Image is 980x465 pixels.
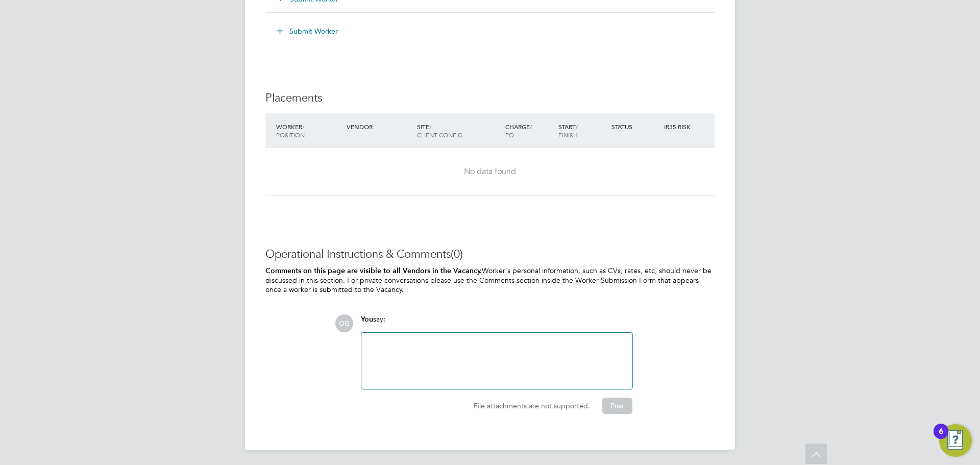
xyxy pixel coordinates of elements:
[265,247,715,262] h3: Operational Instructions & Comments
[939,431,943,445] div: 6
[265,266,715,295] p: Worker's personal information, such as CVs, rates, etc, should never be discussed in this section...
[503,117,556,144] div: Charge
[556,117,609,144] div: Start
[939,424,972,457] button: Open Resource Center, 6 new notifications
[344,117,414,136] div: Vendor
[451,247,463,261] span: (0)
[417,123,462,139] span: / Client Config
[265,91,715,106] h3: Placements
[609,117,662,136] div: Status
[335,314,353,332] span: OG
[558,123,578,139] span: / Finish
[265,266,482,275] b: Comments on this page are visible to all Vendors in the Vacancy.
[602,398,632,414] button: Post
[276,123,305,139] span: / Position
[661,117,697,136] div: IR35 Risk
[361,315,373,324] span: You
[276,166,704,177] div: No data found
[361,314,633,332] div: say:
[274,117,344,144] div: Worker
[269,23,346,39] button: Submit Worker
[414,117,503,144] div: Site
[505,123,532,139] span: / PO
[474,401,590,410] span: File attachments are not supported.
